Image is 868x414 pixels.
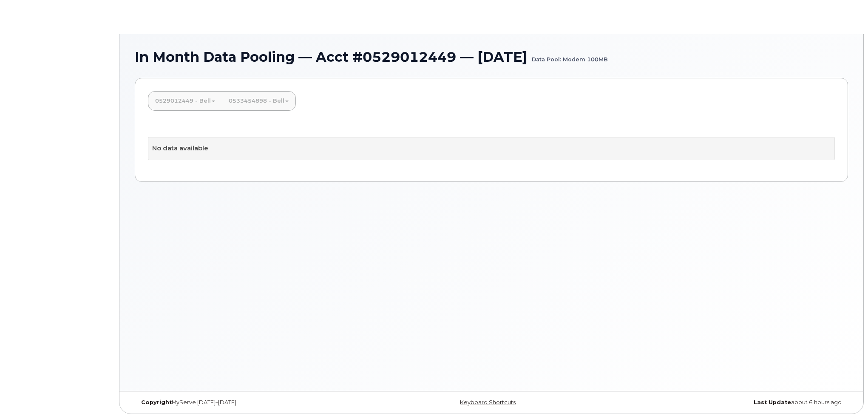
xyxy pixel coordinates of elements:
h1: In Month Data Pooling — Acct #0529012449 — [DATE] [135,49,848,64]
a: 0533454898 - Bell [222,92,295,110]
strong: Copyright [141,399,172,405]
a: Keyboard Shortcuts [460,399,516,405]
div: MyServe [DATE]–[DATE] [135,399,372,406]
h4: No data available [152,145,831,152]
div: about 6 hours ago [610,399,848,406]
a: 0529012449 - Bell [148,92,222,110]
strong: Last Update [754,399,791,405]
small: Data Pool: Modem 100MB [532,49,608,63]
